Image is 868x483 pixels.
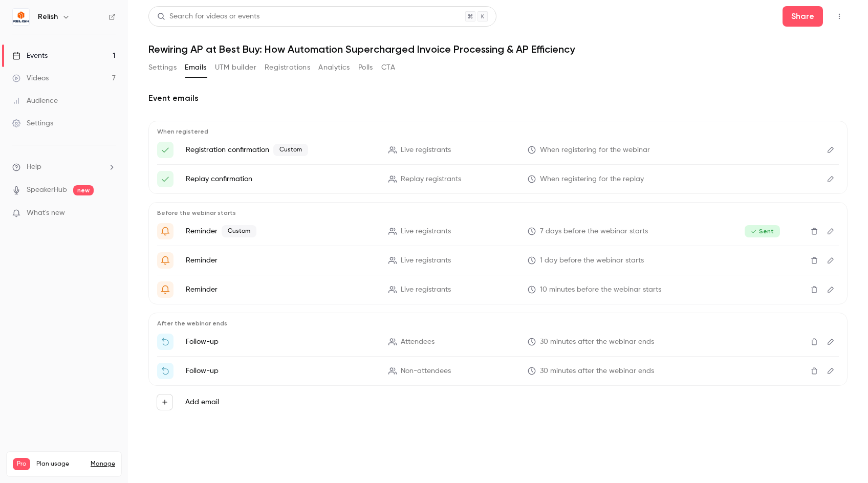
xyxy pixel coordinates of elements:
[157,223,839,239] li: This Time Next Week!
[381,59,395,76] button: CTA
[157,171,839,187] li: Here's your access link to {{ event_name }}!
[540,255,644,266] span: 1 day before the webinar starts
[157,281,839,298] li: {{ registrant_first_name }}, We're About To Go Live!
[401,366,451,377] span: Non-attendees
[401,226,451,237] span: Live registrants
[540,226,648,237] span: 7 days before the webinar starts
[157,11,259,22] div: Search for videos or events
[358,59,373,76] button: Polls
[186,255,376,266] p: Reminder
[157,363,839,379] li: Watch the replay of {{ event_name }}
[822,334,839,350] button: Edit
[103,209,116,218] iframe: Noticeable Trigger
[157,252,839,269] li: It Happens Tomorrow!
[265,59,310,76] button: Registrations
[157,319,839,327] p: After the webinar ends
[12,73,49,83] div: Videos
[12,51,48,61] div: Events
[401,145,451,156] span: Live registrants
[540,145,650,156] span: When registering for the webinar
[186,366,376,376] p: Follow-up
[27,208,65,218] span: What's new
[806,223,822,239] button: Delete
[185,397,219,407] label: Add email
[186,225,376,237] p: Reminder
[13,9,29,25] img: Relish
[540,366,654,377] span: 30 minutes after the webinar ends
[745,225,780,237] span: Sent
[73,185,94,195] span: new
[806,334,822,350] button: Delete
[185,59,206,76] button: Emails
[822,252,839,269] button: Edit
[822,171,839,187] button: Edit
[36,460,84,468] span: Plan usage
[12,162,116,172] li: help-dropdown-opener
[401,174,461,185] span: Replay registrants
[148,59,177,76] button: Settings
[157,127,839,136] p: When registered
[401,284,451,295] span: Live registrants
[157,334,839,350] li: Thanks for attending {{ event_name }}
[783,6,823,27] button: Share
[186,337,376,347] p: Follow-up
[806,281,822,298] button: Delete
[27,162,41,172] span: Help
[13,458,30,470] span: Pro
[186,144,376,156] p: Registration confirmation
[186,284,376,295] p: Reminder
[38,12,58,22] h6: Relish
[12,96,58,106] div: Audience
[401,337,435,347] span: Attendees
[540,337,654,347] span: 30 minutes after the webinar ends
[540,284,661,295] span: 10 minutes before the webinar starts
[157,142,839,158] li: Success, {{ registrant_first_name }}!
[822,223,839,239] button: Edit
[91,460,115,468] a: Manage
[222,225,256,237] span: Custom
[540,174,644,185] span: When registering for the replay
[401,255,451,266] span: Live registrants
[12,118,53,128] div: Settings
[186,174,376,184] p: Replay confirmation
[273,144,308,156] span: Custom
[822,363,839,379] button: Edit
[148,92,848,104] h2: Event emails
[822,281,839,298] button: Edit
[27,185,67,195] a: SpeakerHub
[215,59,256,76] button: UTM builder
[822,142,839,158] button: Edit
[318,59,350,76] button: Analytics
[157,209,839,217] p: Before the webinar starts
[806,363,822,379] button: Delete
[806,252,822,269] button: Delete
[148,43,848,55] h1: Rewiring AP at Best Buy: How Automation Supercharged Invoice Processing & AP Efficiency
